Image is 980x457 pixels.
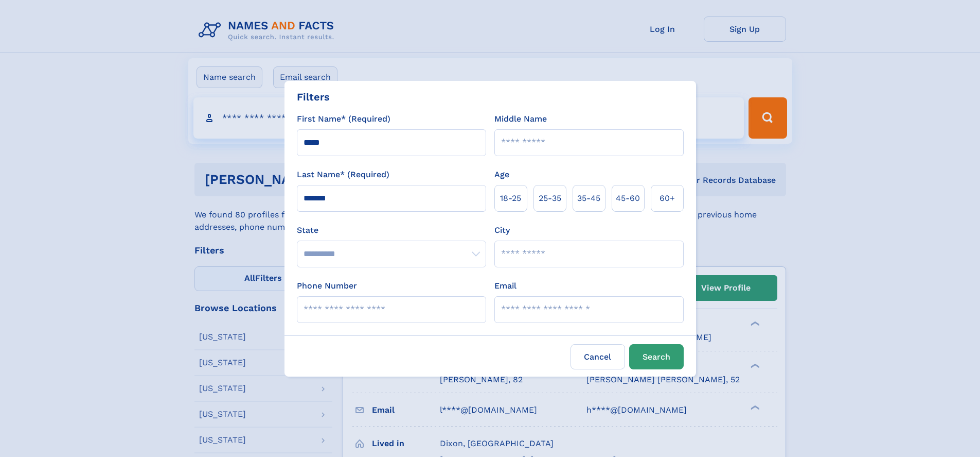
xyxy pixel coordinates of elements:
label: State [297,224,486,236]
label: Age [494,168,509,181]
label: Middle Name [494,113,547,125]
label: Email [494,280,516,292]
span: 35‑45 [577,192,600,205]
label: City [494,224,510,236]
span: 60+ [660,192,675,205]
label: Cancel [571,344,625,369]
label: Last Name* (Required) [297,168,389,181]
span: 25‑35 [539,192,561,205]
label: First Name* (Required) [297,113,390,125]
span: 45‑60 [616,192,640,205]
div: Filters [297,89,330,105]
button: Search [629,344,684,369]
span: 18‑25 [500,192,521,205]
label: Phone Number [297,280,357,292]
